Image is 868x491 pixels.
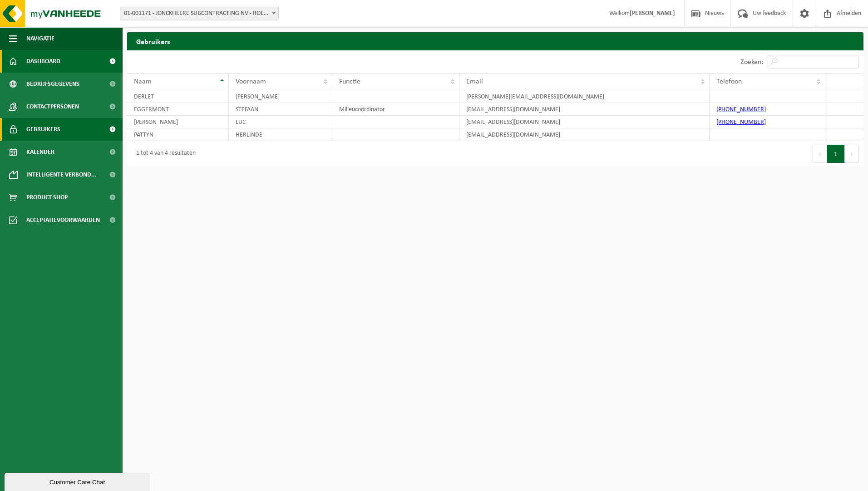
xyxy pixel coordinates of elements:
[229,103,332,116] td: STEFAAN
[332,103,459,116] td: Milieucoördinator
[26,209,100,231] span: Acceptatievoorwaarden
[127,116,229,128] td: [PERSON_NAME]
[459,116,710,128] td: [EMAIL_ADDRESS][DOMAIN_NAME]
[26,95,79,118] span: Contactpersonen
[26,27,54,50] span: Navigatie
[339,78,360,85] span: Functie
[5,471,152,491] iframe: chat widget
[132,146,196,162] div: 1 tot 4 van 4 resultaten
[127,128,229,141] td: PATTYN
[229,116,332,128] td: LUC
[134,78,152,85] span: Naam
[630,10,675,17] strong: [PERSON_NAME]
[26,73,79,95] span: Bedrijfsgegevens
[26,141,54,163] span: Kalender
[740,59,763,66] label: Zoeken:
[127,90,229,103] td: DERLET
[26,186,68,209] span: Product Shop
[827,145,845,163] button: 1
[127,32,863,50] h2: Gebruikers
[229,90,332,103] td: [PERSON_NAME]
[120,7,278,20] span: 01-001171 - JONCKHEERE SUBCONTRACTING NV - ROESELARE
[813,145,827,163] button: Previous
[236,78,266,85] span: Voornaam
[26,118,60,141] span: Gebruikers
[466,78,483,85] span: Email
[120,7,279,20] span: 01-001171 - JONCKHEERE SUBCONTRACTING NV - ROESELARE
[716,119,766,126] a: [PHONE_NUMBER]
[26,163,97,186] span: Intelligente verbond...
[229,128,332,141] td: HERLINDE
[716,106,766,113] a: [PHONE_NUMBER]
[716,78,742,85] span: Telefoon
[845,145,859,163] button: Next
[459,90,710,103] td: [PERSON_NAME][EMAIL_ADDRESS][DOMAIN_NAME]
[459,103,710,116] td: [EMAIL_ADDRESS][DOMAIN_NAME]
[127,103,229,116] td: EGGERMONT
[459,128,710,141] td: [EMAIL_ADDRESS][DOMAIN_NAME]
[26,50,60,73] span: Dashboard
